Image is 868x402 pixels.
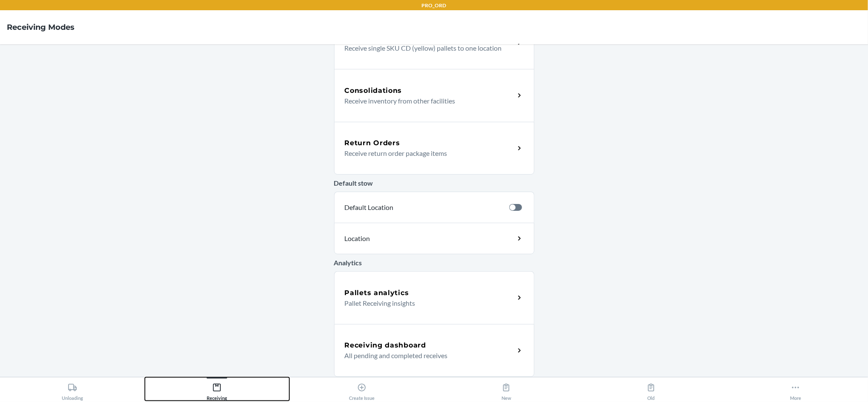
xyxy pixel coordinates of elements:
p: Analytics [334,258,534,268]
div: Create Issue [349,379,375,401]
div: Receiving [207,379,227,401]
p: PRO_ORD [422,2,447,9]
button: Old [579,377,724,401]
button: New [434,377,579,401]
h5: Consolidations [345,86,402,96]
p: Receive single SKU CD (yellow) pallets to one location [345,43,508,53]
div: New [502,379,511,401]
h5: Pallets analytics [345,288,409,298]
p: All pending and completed receives [345,350,508,361]
a: ConsolidationsReceive inventory from other facilities [334,69,534,122]
a: Location [334,223,534,254]
div: Unloading [62,379,83,401]
div: Old [646,379,656,401]
p: Location [345,233,445,244]
h5: Return Orders [345,138,400,148]
h4: Receiving Modes [7,22,75,33]
button: Receiving [145,377,290,401]
p: Pallet Receiving insights [345,298,508,308]
h5: Receiving dashboard [345,340,426,350]
a: Receiving dashboardAll pending and completed receives [334,324,534,377]
p: Receive inventory from other facilities [345,96,508,106]
p: Default stow [334,178,534,188]
button: Create Issue [289,377,434,401]
p: Receive return order package items [345,148,508,158]
a: Return OrdersReceive return order package items [334,122,534,175]
div: More [790,379,801,401]
a: Pallets analyticsPallet Receiving insights [334,271,534,324]
p: Default Location [345,202,502,212]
